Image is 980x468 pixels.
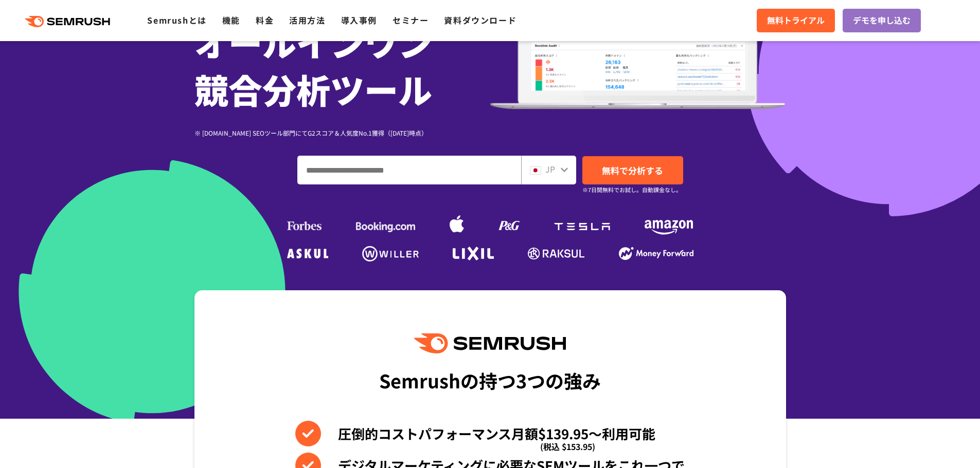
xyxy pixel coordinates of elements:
[853,14,911,27] span: デモを申し込む
[147,14,206,26] a: Semrushとは
[582,185,682,195] small: ※7日間無料でお試し。自動課金なし。
[295,421,685,446] li: 圧倒的コストパフォーマンス月額$139.95〜利用可能
[341,14,377,26] a: 導入事例
[582,156,683,184] a: 無料で分析する
[767,14,825,27] span: 無料トライアル
[602,164,663,177] span: 無料で分析する
[545,163,555,175] span: JP
[843,9,921,32] a: デモを申し込む
[757,9,835,32] a: 無料トライアル
[540,434,595,459] span: (税込 $153.95)
[444,14,516,26] a: 資料ダウンロード
[256,14,274,26] a: 料金
[379,361,601,399] div: Semrushの持つ3つの強み
[298,156,521,184] input: ドメイン、キーワードまたはURLを入力してください
[194,128,490,138] div: ※ [DOMAIN_NAME] SEOツール部門にてG2スコア＆人気度No.1獲得（[DATE]時点）
[414,333,565,353] img: Semrush
[393,14,429,26] a: セミナー
[194,18,490,113] h1: オールインワン 競合分析ツール
[222,14,240,26] a: 機能
[289,14,325,26] a: 活用方法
